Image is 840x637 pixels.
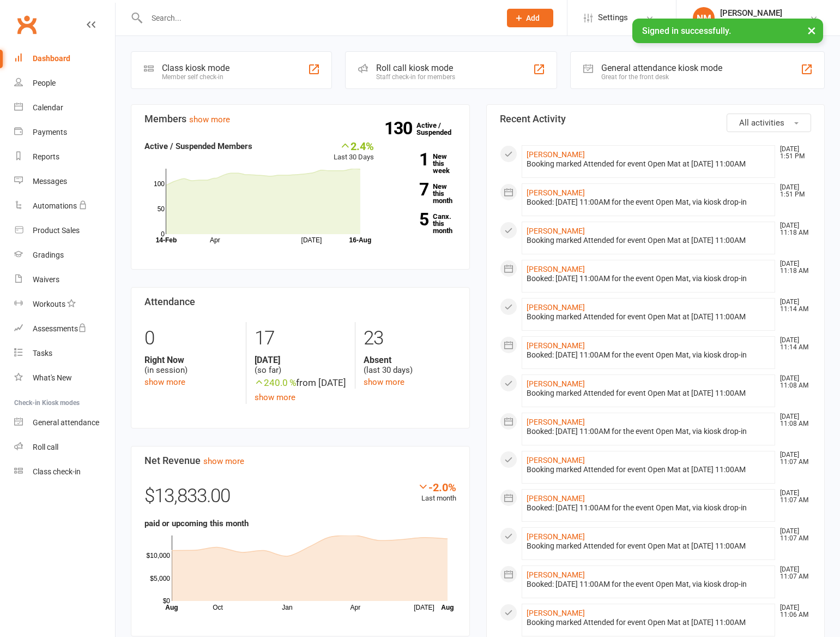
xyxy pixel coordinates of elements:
[144,322,238,355] div: 0
[33,177,67,186] div: Messages
[390,181,428,198] strong: 7
[14,218,115,243] a: Product Sales
[802,19,821,42] button: ×
[527,274,771,283] div: Booked: [DATE] 11:00AM for the event Open Mat, via kiosk drop-in
[33,324,87,333] div: Assessments
[14,145,115,169] a: Reports
[33,54,70,63] div: Dashboard
[727,114,811,132] button: All activities
[527,159,771,169] div: Booking marked Attended for event Open Mat at [DATE] 11:00AM
[376,73,455,81] div: Staff check-in for members
[255,376,347,390] div: from [DATE]
[775,528,811,542] time: [DATE] 11:07 AM
[255,392,295,402] a: show more
[364,355,456,376] div: (last 30 days)
[507,9,553,27] button: Add
[33,226,80,235] div: Product Sales
[527,494,585,503] a: [PERSON_NAME]
[144,355,238,376] div: (in session)
[33,152,59,161] div: Reports
[527,350,771,360] div: Booked: [DATE] 11:00AM for the event Open Mat, via kiosk drop-in
[162,73,229,81] div: Member self check-in
[14,169,115,194] a: Messages
[598,5,628,30] span: Settings
[33,103,63,112] div: Calendar
[33,251,64,259] div: Gradings
[14,46,115,71] a: Dashboard
[527,418,585,426] a: [PERSON_NAME]
[527,541,771,551] div: Booking marked Attended for event Open Mat at [DATE] 11:00AM
[14,71,115,96] a: People
[14,460,115,484] a: Class kiosk mode
[390,211,428,228] strong: 5
[33,79,56,87] div: People
[500,114,812,124] h3: Recent Activity
[527,609,585,617] a: [PERSON_NAME]
[527,580,771,589] div: Booked: [DATE] 11:00AM for the event Open Mat, via kiosk drop-in
[364,377,404,387] a: show more
[14,243,115,267] a: Gradings
[390,183,456,204] a: 7New this month
[13,11,40,38] a: Clubworx
[775,260,811,275] time: [DATE] 11:18 AM
[527,341,585,350] a: [PERSON_NAME]
[775,490,811,504] time: [DATE] 11:07 AM
[384,120,416,136] strong: 130
[390,151,428,168] strong: 1
[526,14,540,22] span: Add
[334,140,374,163] div: Last 30 Days
[143,10,493,26] input: Search...
[162,63,229,73] div: Class kiosk mode
[775,604,811,618] time: [DATE] 11:06 AM
[334,140,374,152] div: 2.4%
[527,303,585,312] a: [PERSON_NAME]
[255,322,347,355] div: 17
[144,455,456,466] h3: Net Revenue
[527,427,771,436] div: Booked: [DATE] 11:00AM for the event Open Mat, via kiosk drop-in
[255,355,347,365] strong: [DATE]
[144,114,456,124] h3: Members
[527,389,771,398] div: Booking marked Attended for event Open Mat at [DATE] 11:00AM
[775,222,811,236] time: [DATE] 11:18 AM
[775,375,811,389] time: [DATE] 11:08 AM
[527,265,585,273] a: [PERSON_NAME]
[144,481,456,517] div: $13,833.00
[189,115,230,124] a: show more
[601,63,722,73] div: General attendance kiosk mode
[527,150,585,159] a: [PERSON_NAME]
[33,128,67,136] div: Payments
[144,141,252,151] strong: Active / Suspended Members
[527,532,585,541] a: [PERSON_NAME]
[33,349,52,358] div: Tasks
[144,377,185,387] a: show more
[14,341,115,366] a: Tasks
[144,355,238,365] strong: Right Now
[33,467,81,476] div: Class check-in
[775,184,811,198] time: [DATE] 1:51 PM
[693,7,715,29] div: NM
[14,194,115,218] a: Automations
[527,618,771,627] div: Booking marked Attended for event Open Mat at [DATE] 11:00AM
[390,153,456,174] a: 1New this week
[527,570,585,579] a: [PERSON_NAME]
[720,18,809,28] div: Garage Jiu Jitsu Tuggerah
[720,8,809,18] div: [PERSON_NAME]
[739,118,784,128] span: All activities
[14,96,115,120] a: Calendar
[527,236,771,245] div: Booking marked Attended for event Open Mat at [DATE] 11:00AM
[418,481,456,504] div: Last month
[775,146,811,160] time: [DATE] 1:51 PM
[33,300,65,308] div: Workouts
[33,418,99,427] div: General attendance
[14,410,115,435] a: General attendance kiosk mode
[418,481,456,493] div: -2.0%
[775,299,811,313] time: [DATE] 11:14 AM
[144,296,456,307] h3: Attendance
[33,443,58,451] div: Roll call
[14,292,115,317] a: Workouts
[601,73,722,81] div: Great for the front desk
[14,317,115,341] a: Assessments
[33,201,77,210] div: Automations
[775,451,811,466] time: [DATE] 11:07 AM
[527,379,585,388] a: [PERSON_NAME]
